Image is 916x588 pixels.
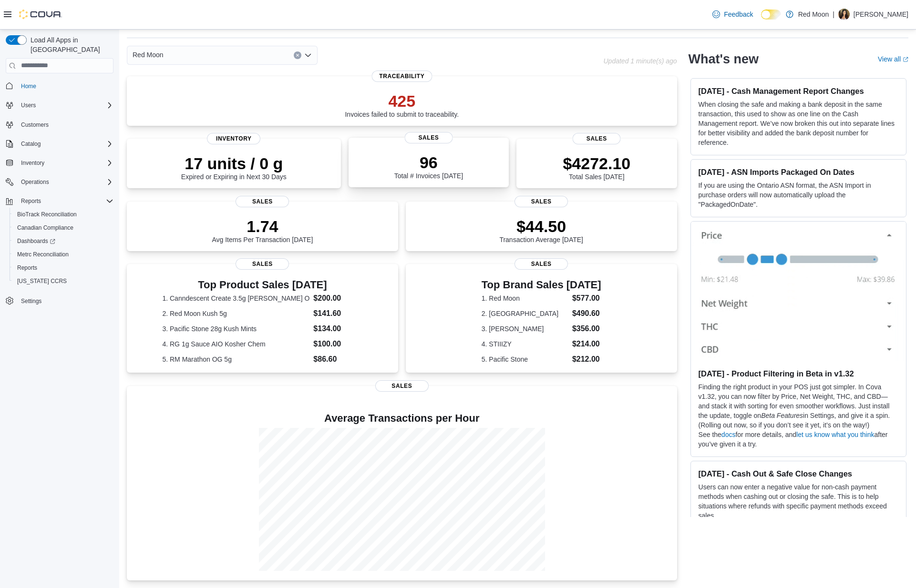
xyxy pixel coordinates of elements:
[878,55,908,63] a: View allExternal link
[21,178,49,186] span: Operations
[10,234,117,248] a: Dashboards
[13,222,113,233] span: Canadian Compliance
[17,251,69,258] span: Metrc Reconciliation
[515,258,568,270] span: Sales
[375,380,429,392] span: Sales
[2,194,117,208] button: Reports
[482,294,568,303] dt: 1. Red Moon
[699,369,898,378] h3: [DATE] - Product Filtering in Beta in v1.32
[13,235,113,247] span: Dashboards
[699,430,898,449] p: See the for more details, and after you’ve given it a try.
[563,154,630,181] div: Total Sales [DATE]
[13,222,77,233] a: Canadian Compliance
[17,138,44,150] button: Catalog
[854,9,908,20] p: [PERSON_NAME]
[162,339,309,349] dt: 4. RG 1g Sauce AIO Kosher Chem
[17,176,113,188] span: Operations
[345,91,459,118] div: Invoices failed to submit to traceability.
[17,80,113,92] span: Home
[2,156,117,170] button: Inventory
[313,354,362,365] dd: $86.60
[573,133,621,144] span: Sales
[21,297,41,305] span: Settings
[404,132,453,143] span: Sales
[207,133,260,144] span: Inventory
[761,412,803,419] em: Beta Features
[721,431,736,438] a: docs
[21,82,36,90] span: Home
[13,262,113,274] span: Reports
[699,181,898,209] p: If you are using the Ontario ASN format, the ASN Import in purchase orders will now automatically...
[313,308,362,319] dd: $141.60
[6,75,113,333] nav: Complex example
[17,119,52,131] a: Customers
[2,99,117,112] button: Users
[21,101,36,109] span: Users
[796,431,874,438] a: let us know what you think
[572,323,601,335] dd: $356.00
[17,157,48,169] button: Inventory
[572,308,601,319] dd: $490.60
[17,264,37,272] span: Reports
[724,10,753,19] span: Feedback
[699,86,898,96] h3: [DATE] - Cash Management Report Changes
[17,119,113,131] span: Customers
[699,100,898,147] p: When closing the safe and making a bank deposit in the same transaction, this used to show as one...
[572,293,601,304] dd: $577.00
[17,100,113,111] span: Users
[482,309,568,318] dt: 2. [GEOGRAPHIC_DATA]
[563,154,630,173] p: $4272.10
[162,294,309,303] dt: 1. Canndescent Create 3.5g [PERSON_NAME] O
[699,167,898,177] h3: [DATE] - ASN Imports Packaged On Dates
[689,51,759,67] h2: What's new
[181,154,287,173] p: 17 units / 0 g
[162,355,309,364] dt: 5. RM Marathon OG 5g
[394,153,463,172] p: 96
[313,293,362,304] dd: $200.00
[2,175,117,189] button: Operations
[761,20,762,20] span: Dark Mode
[212,217,313,236] p: 1.74
[17,138,113,150] span: Catalog
[162,324,309,334] dt: 3. Pacific Stone 28g Kush Mints
[13,275,113,287] span: Washington CCRS
[2,294,117,307] button: Settings
[17,295,45,307] a: Settings
[482,339,568,349] dt: 4. STIIIZY
[212,217,313,243] div: Avg Items Per Transaction [DATE]
[134,413,669,424] h4: Average Transactions per Hour
[13,275,71,287] a: [US_STATE] CCRS
[699,469,898,478] h3: [DATE] - Cash Out & Safe Close Changes
[10,274,117,288] button: [US_STATE] CCRS
[10,248,117,261] button: Metrc Reconciliation
[313,323,362,335] dd: $134.00
[313,338,362,350] dd: $100.00
[17,81,40,92] a: Home
[798,9,829,20] p: Red Moon
[236,196,289,207] span: Sales
[499,217,583,236] p: $44.50
[2,118,117,132] button: Customers
[27,35,113,54] span: Load All Apps in [GEOGRAPHIC_DATA]
[21,140,41,148] span: Catalog
[903,57,908,62] svg: External link
[13,262,41,274] a: Reports
[17,224,73,232] span: Canadian Compliance
[162,279,362,291] h3: Top Product Sales [DATE]
[294,51,301,59] button: Clear input
[181,154,287,181] div: Expired or Expiring in Next 30 Days
[572,354,601,365] dd: $212.00
[17,294,113,306] span: Settings
[572,338,601,350] dd: $214.00
[603,57,677,65] p: Updated 1 minute(s) ago
[838,9,850,20] div: Ester Papazyan
[19,10,62,19] img: Cova
[17,195,113,207] span: Reports
[17,195,45,207] button: Reports
[482,355,568,364] dt: 5. Pacific Stone
[761,10,781,20] input: Dark Mode
[833,9,834,20] p: |
[13,249,72,260] a: Metrc Reconciliation
[10,208,117,221] button: BioTrack Reconciliation
[699,482,898,520] p: Users can now enter a negative value for non-cash payment methods when cashing out or closing the...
